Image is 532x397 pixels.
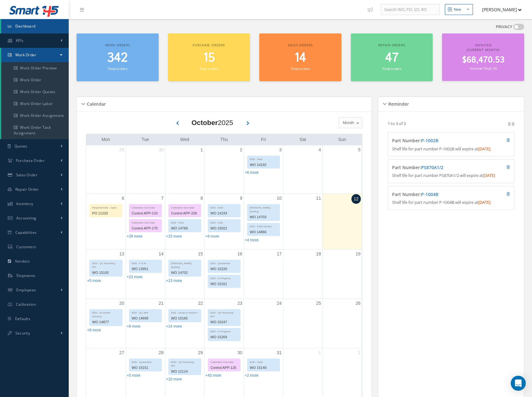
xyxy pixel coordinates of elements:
[129,309,162,315] div: EDD - QC ARF
[245,170,259,175] a: Show 6 more events
[470,66,497,71] small: Invoices Total: 24
[283,193,322,249] td: October 11, 2025
[166,234,182,239] a: Show 15 more events
[378,43,405,47] span: Repair orders
[1,74,69,86] a: Work Order
[191,118,233,128] div: 2025
[157,249,165,259] a: October 14, 2025
[197,348,204,357] a: October 29, 2025
[208,280,240,288] div: WO 15161
[1,19,69,33] a: Dashboard
[260,136,267,143] a: Friday
[87,328,101,332] a: Show 8 more events
[16,215,37,221] span: Accounting
[478,199,490,205] span: [DATE]
[169,309,201,315] div: EDD - Scrap or Return?
[317,348,322,357] a: November 1, 2025
[1,122,69,139] a: Work Order Task Assignment
[247,359,280,364] div: EDD - Hold
[204,145,244,194] td: October 2, 2025
[445,4,473,15] button: New
[127,275,143,279] a: Show 23 more events
[15,23,36,29] span: Dashboard
[86,299,126,348] td: October 20, 2025
[1,48,69,62] a: Work Order
[16,302,36,307] span: Calibration
[15,330,30,336] span: Security
[276,299,283,308] a: October 24, 2025
[244,249,283,299] td: October 17, 2025
[166,377,182,381] a: Show 10 more events
[105,43,130,47] span: Work orders
[208,309,240,319] div: EDD - QC Receiving RFI
[169,315,201,322] div: WO 15165
[169,219,201,225] div: EDD - Hold
[357,348,362,357] a: November 2, 2025
[121,194,126,203] a: October 6, 2025
[354,299,362,308] a: October 26, 2025
[462,54,505,66] span: $68,470.53
[1,110,69,122] a: Work Order Assignment
[199,66,219,71] small: Total orders
[208,275,240,280] div: EDD - In Progress
[322,249,362,299] td: October 19, 2025
[179,136,191,143] a: Wednesday
[129,219,162,225] div: Calibration Due Date
[199,194,204,203] a: October 8, 2025
[315,299,322,308] a: October 25, 2025
[86,193,126,249] td: October 6, 2025
[15,187,39,192] span: Repair Order
[126,193,165,249] td: October 7, 2025
[160,194,165,203] a: October 7, 2025
[126,249,165,299] td: October 14, 2025
[291,66,310,71] small: Total orders
[208,219,240,225] div: EDD - Hold
[129,225,162,232] div: Control APP-175
[357,145,362,154] a: October 5, 2025
[204,193,244,249] td: October 9, 2025
[1,98,69,110] a: Work Order Labor
[15,52,37,58] span: Work Order
[247,214,280,221] div: WO 14703
[16,287,36,293] span: Employees
[236,348,244,357] a: October 30, 2025
[322,299,362,348] td: October 26, 2025
[100,136,111,143] a: Monday
[90,210,122,217] div: PO 11220
[165,249,204,299] td: October 15, 2025
[169,368,201,375] div: WO 12114
[208,334,240,341] div: WO 15269
[129,315,162,322] div: WO 14699
[322,193,362,249] td: October 12, 2025
[467,48,500,52] span: (Current Month)
[392,199,510,206] p: Shelf life for part number P-1004B will expire at
[208,359,240,364] div: Calibration Due Date
[16,273,36,278] span: Shipments
[354,249,362,259] a: October 19, 2025
[16,158,45,163] span: Purchase Order
[90,269,122,276] div: WO 15192
[126,145,165,194] td: September 30, 2025
[129,204,162,210] div: Calibration Due Date
[14,143,27,149] span: Quotes
[127,324,141,329] a: Show 8 more events
[203,49,215,67] span: 15
[208,204,240,210] div: EDD - Hold
[90,309,122,319] div: EDD - At Vendor Services
[247,223,280,229] div: EDD - Field Service
[315,194,322,203] a: October 11, 2025
[341,120,354,126] span: Month
[392,192,478,197] h4: Part Number
[421,138,438,143] a: P-1002B
[208,210,240,217] div: WO 14193
[166,279,182,283] a: Show 13 more events
[208,260,240,265] div: EDD - Quarantine
[385,49,399,67] span: 47
[16,38,23,43] span: KPIs
[351,194,361,204] a: October 12, 2025
[392,165,478,170] h4: Part Number
[169,225,201,232] div: WO 14768
[127,234,143,239] a: Show 29 more events
[239,194,244,203] a: October 9, 2025
[169,269,201,276] div: WO 14702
